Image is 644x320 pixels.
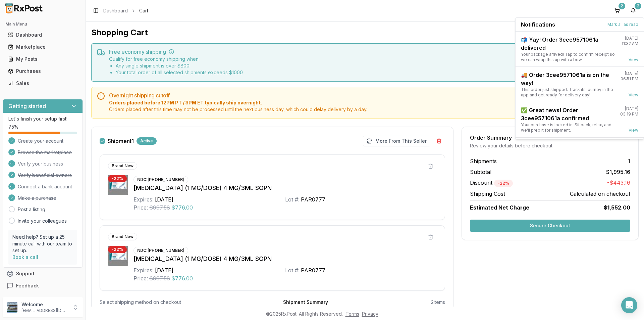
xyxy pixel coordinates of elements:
span: $997.58 [149,203,170,212]
button: My Posts [3,54,83,64]
div: NDC: [PHONE_NUMBER] [133,176,188,183]
img: User avatar [7,302,17,313]
button: 2 [612,5,623,16]
span: $776.00 [171,203,193,212]
li: Any single shipment is over $ 800 [116,62,243,69]
div: Review your details before checkout [470,142,630,149]
div: Expires: [133,195,154,203]
span: Create your account [18,138,63,144]
div: Marketplace [8,44,77,50]
p: Welcome [21,301,68,308]
a: Sales [5,77,80,89]
div: [DATE] [625,106,638,111]
h1: Shopping Cart [91,27,639,38]
span: Orders placed before 12PM PT / 3PM ET typically ship overnight. [109,99,633,106]
p: Let's finish your setup first! [8,116,77,122]
div: Expires: [133,266,154,274]
div: Price: [133,274,148,282]
a: Privacy [362,311,378,317]
span: Calculated on checkout [570,190,630,198]
div: 🚚 Order 3cee9571061a is on the way! [521,71,615,87]
span: 1 [628,157,630,165]
div: Your purchase is locked in. Sit back, relax, and we'll prep it for shipment. [521,122,615,133]
div: PAR0777 [301,266,325,274]
span: Shipments [470,157,497,165]
p: [EMAIL_ADDRESS][DOMAIN_NAME] [21,308,68,313]
div: 📬 Yay! Order 3cee9571061a delivered [521,36,616,52]
div: - 22 % [108,246,127,253]
div: Sales [8,80,77,87]
div: 3 [635,3,641,9]
span: Feedback [16,282,39,289]
div: Price: [133,203,148,212]
a: Dashboard [5,29,80,41]
button: Mark all as read [607,22,638,27]
span: -$443.16 [607,179,630,187]
div: Qualify for free economy shipping when [109,56,243,76]
h2: Main Menu [5,21,80,27]
span: Make a purchase [18,195,56,201]
a: View [629,128,638,133]
div: [MEDICAL_DATA] (1 MG/DOSE) 4 MG/3ML SOPN [133,254,437,264]
div: NDC: [PHONE_NUMBER] [133,247,188,254]
div: - 22 % [108,175,127,182]
a: Dashboard [103,7,128,14]
a: Post a listing [18,206,45,213]
span: 75 % [8,124,18,130]
div: Shipment Summary [283,299,328,306]
button: 3 [628,5,639,16]
div: [DATE] [625,71,638,76]
button: Purchases [3,66,83,77]
a: Purchases [5,65,80,77]
div: 2 [619,3,625,9]
h5: Free economy shipping [109,49,633,54]
div: Dashboard [8,32,77,38]
span: Verify your business [18,161,63,167]
span: Estimated Net Charge [470,204,529,211]
span: $1,995.16 [606,168,630,176]
button: Marketplace [3,42,83,52]
span: $1,552.00 [604,203,630,212]
span: $997.58 [149,274,170,282]
a: Invite your colleagues [18,218,67,224]
a: Book a call [12,254,38,260]
button: Feedback [3,280,83,292]
div: Your package arrived! Tap to confirm receipt so we can wrap this up with a bow. [521,52,616,62]
img: RxPost Logo [3,3,46,13]
div: PAR0777 [301,195,325,203]
p: Need help? Set up a 25 minute call with our team to set up. [12,234,73,254]
div: [DATE] [625,36,638,41]
div: Select shipping method on checkout [100,299,262,306]
a: Marketplace [5,41,80,53]
div: - 22 % [494,180,513,187]
span: Browse the marketplace [18,149,72,156]
h3: Getting started [8,102,46,110]
h5: Overnight shipping cutoff [109,93,633,98]
button: Secure Checkout [470,220,630,232]
div: This order just shipped. Track its journey in the app and get ready for delivery day! [521,87,615,98]
a: My Posts [5,53,80,65]
a: View [629,92,638,98]
div: [MEDICAL_DATA] (1 MG/DOSE) 4 MG/3ML SOPN [133,183,437,193]
a: Terms [345,311,359,317]
div: Open Intercom Messenger [621,297,637,313]
img: Ozempic (1 MG/DOSE) 4 MG/3ML SOPN [108,246,128,266]
div: 03:19 PM [620,111,638,117]
div: [DATE] [155,266,173,274]
div: Active [137,137,157,145]
button: Dashboard [3,30,83,40]
div: [DATE] [155,195,173,203]
a: View [629,57,638,62]
div: Lot #: [285,195,300,203]
span: Connect a bank account [18,183,72,190]
nav: breadcrumb [103,7,148,14]
span: Discount [470,179,513,186]
span: Verify beneficial owners [18,172,72,179]
button: More From This Seller [363,136,430,146]
div: Order Summary [470,135,630,140]
img: Ozempic (1 MG/DOSE) 4 MG/3ML SOPN [108,175,128,195]
div: Brand New [108,233,137,240]
span: Notifications [521,20,555,29]
div: 2 items [431,299,445,306]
